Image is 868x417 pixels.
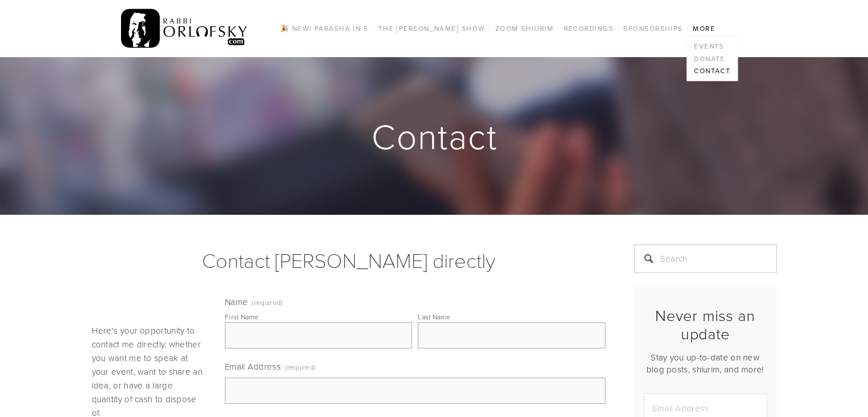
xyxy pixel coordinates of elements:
[252,299,282,306] span: (required)
[225,360,281,372] span: Email Address
[285,359,316,375] span: (required)
[687,53,737,65] a: Donate
[644,351,767,375] p: Stay you up-to-date on new blog posts, shiurim, and more!
[560,21,616,36] a: Recordings
[418,312,450,322] div: Last Name
[92,118,778,154] h1: Contact
[277,21,372,36] a: 🎉 NEW! Parasha in 5
[492,21,557,36] a: Zoom Shiurim
[92,244,605,275] h1: Contact [PERSON_NAME] directly
[121,6,248,51] img: RabbiOrlofsky.com
[225,296,248,308] span: Name
[644,306,767,343] h2: Never miss an update
[634,244,777,273] input: Search
[488,23,491,33] span: /
[687,40,737,53] a: Events
[617,23,620,33] span: /
[375,21,489,36] a: The [PERSON_NAME] Show
[687,23,689,33] span: /
[557,23,560,33] span: /
[620,21,686,36] a: Sponsorships
[372,23,374,33] span: /
[687,65,737,77] a: Contact
[225,312,259,322] div: First Name
[689,21,718,36] a: More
